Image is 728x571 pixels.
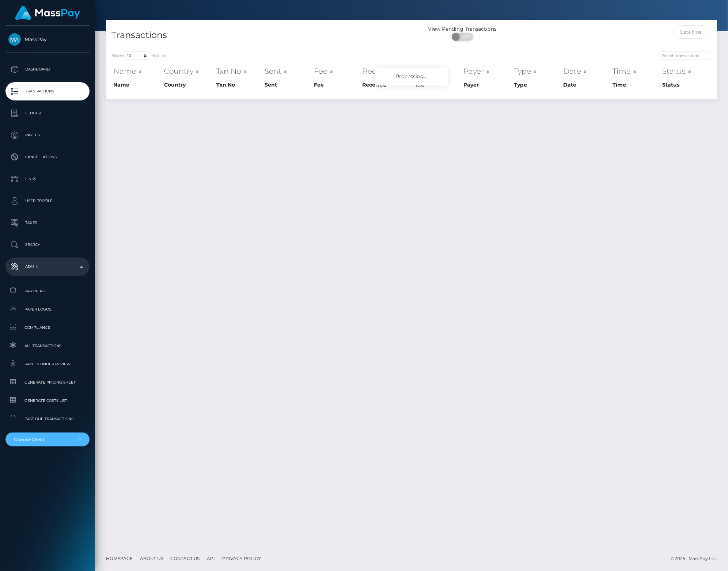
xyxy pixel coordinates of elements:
a: Partners [5,283,90,299]
span: Payer Logos [8,305,87,313]
span: Generate Pricing Sheet [8,378,87,387]
th: Country [162,64,215,79]
a: Transactions [5,82,90,100]
span: Compliance [8,323,87,332]
span: Payees under Review [8,360,87,368]
th: Payer [462,79,512,91]
select: Showentries [124,52,151,60]
a: Payer Logos [5,301,90,317]
p: Dashboard [8,64,87,75]
th: Payer [462,64,512,79]
span: Past Due Transactions [8,415,87,423]
a: Payees [5,126,90,144]
p: Ledger [8,108,87,119]
a: Past Due Transactions [5,411,90,427]
a: Compliance [5,320,90,335]
div: Processing... [375,68,448,85]
a: API [204,553,218,564]
p: Search [8,239,87,250]
div: © 2025 , MassPay Inc. [671,555,723,563]
a: About Us [137,553,166,564]
p: Admin [8,261,87,272]
a: All Transactions [5,338,90,354]
th: Time [611,79,661,91]
th: Received [361,64,414,79]
a: Payees under Review [5,356,90,372]
p: Cancellations [8,152,87,163]
a: Contact Us [167,553,202,564]
th: Txn No [215,79,263,91]
p: User Profile [8,195,87,206]
p: Payees [8,130,87,141]
a: Privacy Policy [219,553,264,564]
button: Choose Client [5,433,90,446]
th: Date [561,79,611,91]
p: Taxes [8,217,87,228]
th: Sent [263,64,312,79]
a: Taxes [5,214,90,232]
img: MassPay Logo [15,6,80,20]
th: Sent [263,79,312,91]
th: F/X [414,64,462,79]
th: Time [611,64,661,79]
span: All Transactions [8,342,87,350]
h4: Transactions [111,29,406,42]
div: Choose Client [14,437,73,442]
a: Links [5,170,90,188]
th: Type [512,79,561,91]
th: Status [661,64,712,79]
span: Generate Costs List [8,396,87,405]
th: Status [661,79,712,91]
a: Homepage [103,553,136,564]
th: Type [512,64,561,79]
th: Country [162,79,215,91]
a: Dashboard [5,60,90,79]
span: Partners [8,287,87,295]
a: Cancellations [5,148,90,166]
img: MassPay [8,33,21,46]
input: Date filter [673,25,709,39]
input: Search transactions [659,52,712,60]
th: Fee [312,64,361,79]
th: Received [361,79,414,91]
p: Transactions [8,86,87,97]
a: Ledger [5,104,90,122]
span: OFF [456,33,474,41]
p: Links [8,174,87,184]
th: Fee [312,79,361,91]
label: Show entries [111,52,166,60]
th: Name [111,64,162,79]
th: Date [561,64,611,79]
th: Name [111,79,162,91]
div: View Pending Transactions [412,25,513,33]
a: Search [5,236,90,254]
a: Generate Pricing Sheet [5,374,90,390]
a: User Profile [5,192,90,210]
span: MassPay [5,36,90,43]
th: Txn No [215,64,263,79]
a: Generate Costs List [5,393,90,408]
a: Admin [5,258,90,276]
